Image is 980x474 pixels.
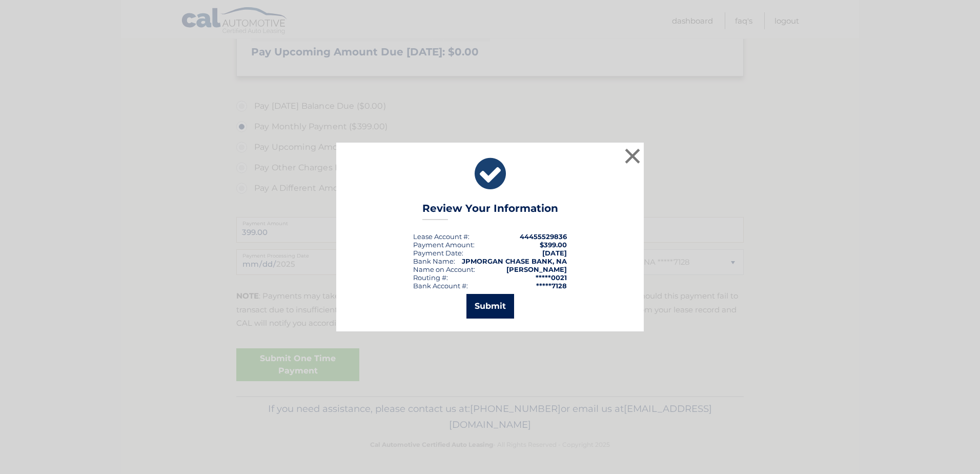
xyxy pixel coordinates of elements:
div: Bank Account #: [413,282,468,290]
strong: 44455529836 [520,232,567,241]
div: Lease Account #: [413,232,469,241]
div: Name on Account: [413,265,475,273]
span: $399.00 [540,241,567,249]
div: Bank Name: [413,257,455,265]
div: : [413,249,463,257]
h3: Review Your Information [422,202,558,220]
div: Routing #: [413,273,448,282]
strong: [PERSON_NAME] [506,265,567,273]
button: × [622,146,643,166]
strong: JPMORGAN CHASE BANK, NA [462,257,567,265]
button: Submit [466,294,514,319]
span: [DATE] [542,249,567,257]
span: Payment Date [413,249,462,257]
div: Payment Amount: [413,241,475,249]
